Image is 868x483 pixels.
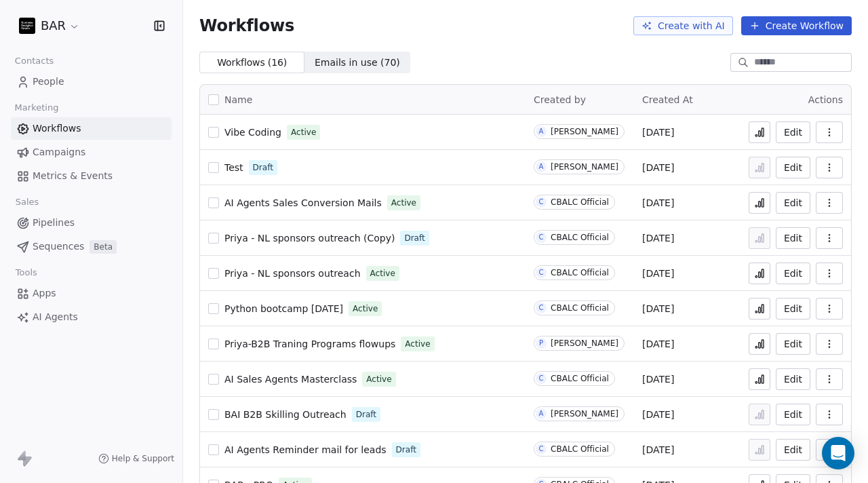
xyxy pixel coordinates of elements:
[551,197,609,207] div: CBALC Official
[642,443,674,457] span: [DATE]
[224,231,395,245] a: Priya - NL sponsors outreach (Copy)
[224,303,343,314] span: Python bootcamp [DATE]
[33,145,85,159] span: Campaigns
[538,267,543,278] div: C
[9,98,64,118] span: Marketing
[90,240,117,254] span: Beta
[33,286,56,301] span: Apps
[16,14,83,37] button: BAR
[224,93,252,107] span: Name
[11,282,172,305] a: Apps
[776,227,810,249] button: Edit
[9,192,45,212] span: Sales
[551,162,618,172] div: [PERSON_NAME]
[776,333,810,355] button: Edit
[11,212,172,234] a: Pipelines
[538,197,543,208] div: C
[776,121,810,143] button: Edit
[539,408,544,419] div: A
[11,306,172,328] a: AI Agents
[642,125,674,139] span: [DATE]
[534,94,586,105] span: Created by
[224,197,382,208] span: AI Agents Sales Conversion Mails
[551,339,618,348] div: [PERSON_NAME]
[224,233,395,244] span: Priya - NL sponsors outreach (Copy)
[642,408,674,421] span: [DATE]
[642,161,674,174] span: [DATE]
[391,197,416,209] span: Active
[405,338,430,350] span: Active
[19,18,35,34] img: bar1.webp
[539,338,543,349] div: P
[642,196,674,210] span: [DATE]
[224,444,387,455] span: AI Agents Reminder mail for leads
[642,267,674,280] span: [DATE]
[224,374,357,385] span: AI Sales Agents Masterclass
[33,216,75,230] span: Pipelines
[539,161,544,172] div: A
[112,453,174,464] span: Help & Support
[224,337,395,351] a: Priya-B2B Traning Programs flowups
[642,337,674,351] span: [DATE]
[538,373,543,384] div: C
[551,374,609,383] div: CBALC Official
[224,443,387,457] a: AI Agents Reminder mail for leads
[224,409,347,420] span: BAI B2B Skilling Outreach
[642,231,674,245] span: [DATE]
[224,127,281,138] span: Vibe Coding
[11,165,172,187] a: Metrics & Events
[776,404,810,425] button: Edit
[808,94,843,105] span: Actions
[776,192,810,214] button: Edit
[353,303,378,315] span: Active
[539,126,544,137] div: A
[776,439,810,461] button: Edit
[33,310,78,324] span: AI Agents
[9,263,43,283] span: Tools
[11,71,172,93] a: People
[33,239,84,254] span: Sequences
[11,141,172,163] a: Campaigns
[33,169,113,183] span: Metrics & Events
[356,408,376,421] span: Draft
[41,17,66,35] span: BAR
[224,268,361,279] span: Priya - NL sponsors outreach
[253,161,273,174] span: Draft
[822,437,854,469] div: Open Intercom Messenger
[551,303,609,313] div: CBALC Official
[224,408,347,421] a: BAI B2B Skilling Outreach
[9,51,60,71] span: Contacts
[741,16,852,35] button: Create Workflow
[642,94,693,105] span: Created At
[370,267,395,279] span: Active
[551,409,618,419] div: [PERSON_NAME]
[642,372,674,386] span: [DATE]
[551,233,609,242] div: CBALC Official
[224,339,395,349] span: Priya-B2B Traning Programs flowups
[642,302,674,315] span: [DATE]
[224,302,343,315] a: Python bootcamp [DATE]
[776,368,810,390] button: Edit
[776,157,810,178] button: Edit
[366,373,391,385] span: Active
[33,121,81,136] span: Workflows
[538,444,543,455] div: C
[776,298,810,320] button: Edit
[199,16,294,35] span: Workflows
[33,75,64,89] span: People
[538,232,543,243] div: C
[633,16,733,35] button: Create with AI
[11,117,172,140] a: Workflows
[551,444,609,454] div: CBALC Official
[776,263,810,284] a: Edit
[224,196,382,210] a: AI Agents Sales Conversion Mails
